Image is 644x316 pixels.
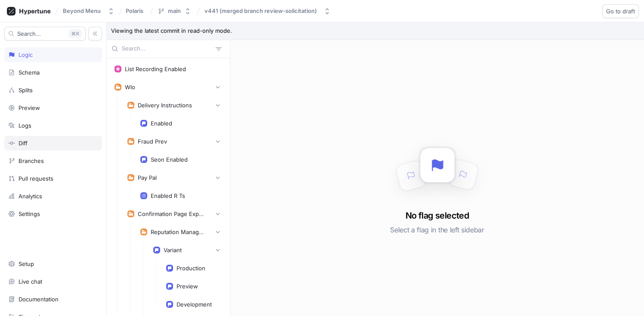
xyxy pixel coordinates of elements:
div: Preview [176,283,198,290]
div: Enabled R Ts [151,192,185,199]
div: Documentation [19,296,59,303]
div: Wlo [125,84,135,91]
button: Go to draft [602,4,639,18]
div: Confirmation Page Experiments [138,210,207,217]
div: Logic [19,51,33,58]
div: Splits [19,87,33,94]
div: Enabled [151,120,172,127]
div: Logs [19,122,31,129]
button: Beyond Menu [59,4,118,18]
div: List Recording Enabled [125,66,186,72]
div: Preview [19,104,40,111]
div: Live chat [19,278,42,285]
span: Search... [17,31,41,36]
div: Settings [19,210,40,217]
h3: No flag selected [406,209,469,222]
h5: Select a flag in the left sidebar [390,222,484,238]
span: Go to draft [606,9,635,14]
div: Pull requests [19,175,53,182]
a: Documentation [4,292,102,307]
div: main [168,7,181,15]
div: Fraud Prev [138,138,167,145]
div: Analytics [19,193,42,200]
div: Diff [19,140,28,147]
div: Variant [164,247,182,253]
div: Seon Enabled [151,156,188,163]
div: Reputation Management [151,228,207,235]
div: Development [176,301,212,308]
div: Pay Pal [138,174,157,181]
div: Beyond Menu [63,7,101,15]
span: Polaris [126,8,143,14]
div: Setup [19,260,34,267]
button: main [154,4,195,18]
input: Search... [122,44,212,53]
button: Search...K [4,27,86,41]
div: v441 (merged branch review-solicitation) [204,7,317,15]
p: Viewing the latest commit in read-only mode. [107,22,644,40]
button: v441 (merged branch review-solicitation) [201,4,334,18]
div: Branches [19,157,44,164]
div: Schema [19,69,40,76]
div: Production [176,265,205,272]
div: K [68,29,82,38]
div: Delivery Instructions [138,102,192,109]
